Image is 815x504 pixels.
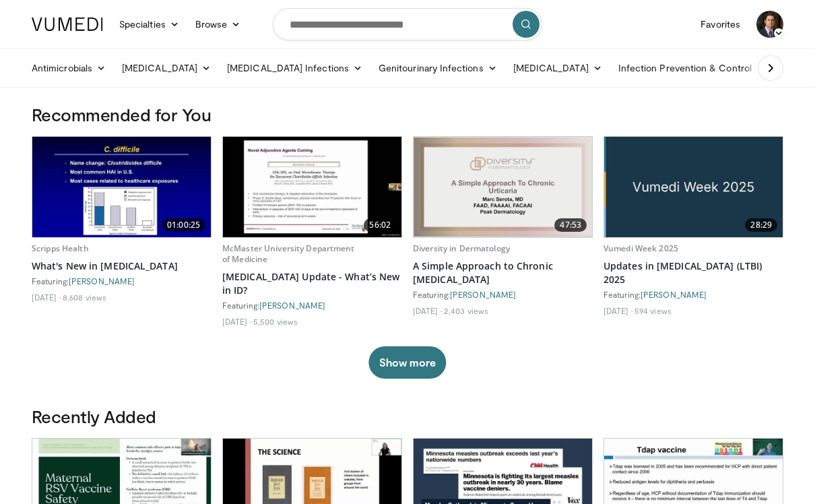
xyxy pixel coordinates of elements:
a: Infection Prevention & Control [610,55,773,82]
a: [PERSON_NAME] [259,301,325,310]
a: 56:02 [223,137,401,237]
a: [MEDICAL_DATA] Update - What’s New in ID? [222,270,402,297]
a: Browse [187,11,249,38]
li: [DATE] [413,305,442,316]
a: 47:53 [414,137,592,237]
img: Avatar [756,11,783,38]
li: [DATE] [32,292,61,303]
span: 01:00:25 [162,218,205,232]
a: [PERSON_NAME] [69,276,135,286]
li: 8,608 views [63,292,106,303]
a: Diversity in Dermatology [413,243,510,254]
li: 594 views [634,305,672,316]
h3: Recommended for You [32,104,783,125]
a: Specialties [111,11,187,38]
li: 5,500 views [253,316,298,327]
a: [PERSON_NAME] [641,290,707,299]
li: 2,403 views [444,305,488,316]
span: 56:02 [364,218,396,232]
div: Featuring: [413,289,593,300]
span: 28:29 [745,218,777,232]
a: [PERSON_NAME] [450,290,516,299]
a: What's New in [MEDICAL_DATA] [32,259,211,273]
a: Genitourinary Infections [370,55,505,82]
a: [MEDICAL_DATA] Infections [219,55,370,82]
a: Antimicrobials [24,55,114,82]
div: Featuring: [222,300,402,311]
div: Featuring: [604,289,783,300]
a: Scripps Health [32,243,89,254]
a: 28:29 [604,137,783,237]
a: A Simple Approach to Chronic [MEDICAL_DATA] [413,259,593,286]
img: 8828b190-63b7-4755-985f-be01b6c06460.620x360_q85_upscale.jpg [32,137,211,237]
img: 13572674-fd52-486e-95fe-8da471687cb1.jpg.620x360_q85_upscale.jpg [604,137,783,237]
div: Featuring: [32,276,211,286]
a: Vumedi Week 2025 [604,243,678,254]
li: [DATE] [604,305,632,316]
a: [MEDICAL_DATA] [114,55,219,82]
a: Favorites [692,11,748,38]
h3: Recently Added [32,406,783,427]
span: 47:53 [554,218,587,232]
a: Updates in [MEDICAL_DATA] (LTBI) 2025 [604,259,783,286]
img: dc941aa0-c6d2-40bd-ba0f-da81891a6313.png.620x360_q85_upscale.png [414,137,592,237]
a: [MEDICAL_DATA] [505,55,610,82]
button: Show more [368,346,446,379]
a: McMaster University Department of Medicine [222,243,355,265]
li: [DATE] [222,316,251,327]
a: 01:00:25 [32,137,211,237]
img: VuMedi Logo [32,18,103,31]
input: Search topics, interventions [273,8,542,40]
img: 98142e78-5af4-4da4-a248-a3d154539079.620x360_q85_upscale.jpg [223,137,401,237]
